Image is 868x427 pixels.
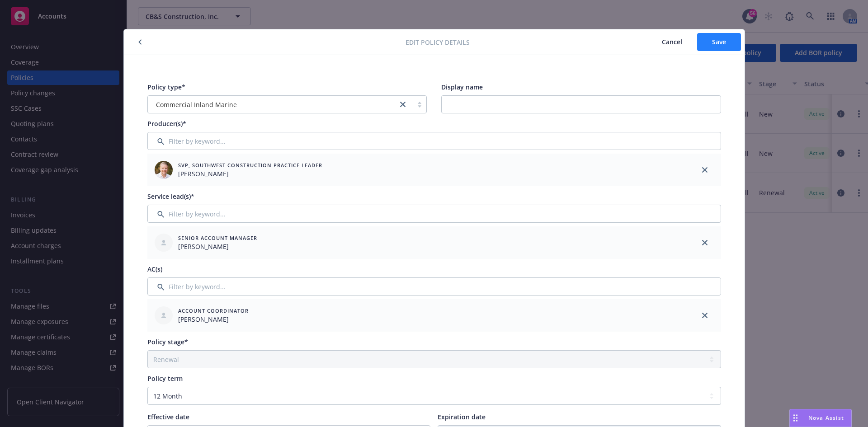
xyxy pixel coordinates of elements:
[147,338,188,346] span: Policy stage*
[152,100,393,109] span: Commercial Inland Marine
[790,409,801,427] div: Drag to move
[438,413,486,421] span: Expiration date
[397,99,408,110] a: close
[178,307,249,314] span: Account Coordinator
[155,161,173,179] img: employee photo
[699,164,710,175] a: close
[699,237,710,248] a: close
[712,38,726,46] span: Save
[789,409,852,427] button: Nova Assist
[156,100,237,109] span: Commercial Inland Marine
[441,83,483,91] span: Display name
[147,119,186,128] span: Producer(s)*
[406,38,470,47] span: Edit policy details
[662,38,682,46] span: Cancel
[699,310,710,321] a: close
[147,277,721,296] input: Filter by keyword...
[147,413,189,421] span: Effective date
[178,234,257,242] span: Senior Account Manager
[178,242,257,251] span: [PERSON_NAME]
[147,374,183,383] span: Policy term
[178,161,322,169] span: SVP, Southwest Construction Practice Leader
[147,83,185,91] span: Policy type*
[808,414,844,422] span: Nova Assist
[178,169,322,178] span: [PERSON_NAME]
[147,265,162,273] span: AC(s)
[647,33,697,51] button: Cancel
[147,132,721,150] input: Filter by keyword...
[147,192,194,201] span: Service lead(s)*
[147,205,721,223] input: Filter by keyword...
[697,33,741,51] button: Save
[178,314,249,324] span: [PERSON_NAME]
